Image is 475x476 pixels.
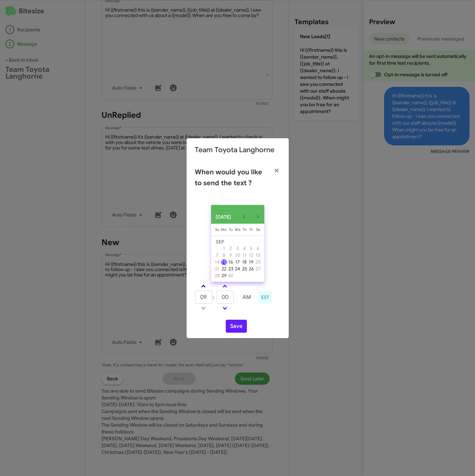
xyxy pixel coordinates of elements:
div: 8 [221,252,227,258]
div: 5 [248,245,254,252]
button: September 2, 2025 [227,245,234,252]
span: Th [242,227,247,232]
button: September 11, 2025 [241,252,248,259]
div: 11 [241,252,248,258]
div: Team Toyota Langhorne [187,138,289,161]
button: September 17, 2025 [234,259,241,266]
button: Previous month [237,210,251,224]
div: 1 [221,245,227,252]
div: 13 [255,252,261,258]
button: September 1, 2025 [221,245,227,252]
button: September 13, 2025 [255,252,262,259]
button: AM [238,291,255,304]
button: September 19, 2025 [248,259,255,266]
button: September 9, 2025 [227,252,234,259]
span: Fr [250,227,253,232]
input: HH [195,291,212,304]
div: 14 [214,259,220,265]
span: Sa [256,227,260,232]
button: September 30, 2025 [227,272,234,279]
button: September 18, 2025 [241,259,248,266]
div: 18 [241,259,248,265]
div: 19 [248,259,254,265]
span: Tu [229,227,233,232]
span: Su [215,227,219,232]
button: September 29, 2025 [221,272,227,279]
div: 24 [235,266,241,272]
div: 10 [235,252,241,258]
button: September 23, 2025 [227,266,234,272]
div: EST [258,291,272,303]
button: Save [226,320,247,333]
div: 25 [241,266,248,272]
button: September 7, 2025 [214,252,221,259]
div: 22 [221,266,227,272]
button: September 25, 2025 [241,266,248,272]
button: Choose month and year [210,210,237,224]
div: 23 [228,266,234,272]
div: 3 [235,245,241,252]
span: We [235,227,240,232]
button: September 4, 2025 [241,245,248,252]
button: September 28, 2025 [214,272,221,279]
div: 16 [228,259,234,265]
button: September 20, 2025 [255,259,262,266]
span: [DATE] [216,211,231,223]
input: MM [217,291,234,304]
h2: When would you like to send the text ? [195,167,268,189]
button: September 26, 2025 [248,266,255,272]
div: 2 [228,245,234,252]
button: Next month [251,210,265,224]
div: 20 [255,259,261,265]
div: 28 [214,273,220,279]
div: 9 [228,252,234,258]
div: 27 [255,266,261,272]
button: September 8, 2025 [221,252,227,259]
div: 15 [221,259,227,265]
button: September 22, 2025 [221,266,227,272]
div: 17 [235,259,241,265]
button: September 15, 2025 [221,259,227,266]
div: 12 [248,252,254,258]
div: 29 [221,273,227,279]
button: September 24, 2025 [234,266,241,272]
span: Mo [221,227,227,232]
button: September 21, 2025 [214,266,221,272]
button: September 14, 2025 [214,259,221,266]
button: September 10, 2025 [234,252,241,259]
button: September 5, 2025 [248,245,255,252]
div: 26 [248,266,254,272]
div: 30 [228,273,234,279]
button: September 27, 2025 [255,266,262,272]
td: : [212,290,216,304]
td: SEP [214,238,262,245]
button: September 16, 2025 [227,259,234,266]
div: 21 [214,266,220,272]
div: 7 [214,252,220,258]
button: September 3, 2025 [234,245,241,252]
div: 4 [241,245,248,252]
div: 6 [255,245,261,252]
button: September 6, 2025 [255,245,262,252]
button: September 12, 2025 [248,252,255,259]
